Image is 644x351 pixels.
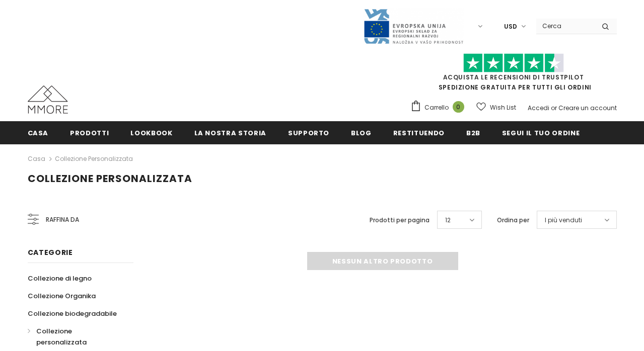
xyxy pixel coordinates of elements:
[28,274,92,283] span: Collezione di legno
[463,53,564,73] img: Fidati di Pilot Stars
[466,121,480,144] a: B2B
[502,128,580,138] span: Segui il tuo ordine
[28,85,68,114] img: Casi MMORE
[194,121,266,144] a: La nostra storia
[466,128,480,138] span: B2B
[28,287,96,305] a: Collezione Organika
[28,291,96,301] span: Collezione Organika
[28,322,122,351] a: Collezione personalizzata
[445,215,451,225] span: 12
[558,104,617,112] a: Creare un account
[536,19,594,33] input: Search Site
[504,22,517,32] span: USD
[443,73,584,81] a: Acquista le recensioni di TrustPilot
[288,128,329,138] span: supporto
[497,215,529,225] label: Ordina per
[410,58,617,92] span: SPEDIZIONE GRATUITA PER TUTTI GLI ORDINI
[490,103,516,113] span: Wish List
[351,128,372,138] span: Blog
[28,247,73,257] span: Categorie
[393,128,445,138] span: Restituendo
[363,8,464,45] img: Javni Razpis
[551,104,557,112] span: or
[528,104,549,112] a: Accedi
[55,154,133,163] a: Collezione personalizzata
[476,99,516,116] a: Wish List
[502,121,580,144] a: Segui il tuo ordine
[410,100,469,115] a: Carrello 0
[363,22,464,30] a: Javni Razpis
[453,101,464,113] span: 0
[28,305,117,322] a: Collezione biodegradabile
[70,121,109,144] a: Prodotti
[370,215,430,225] label: Prodotti per pagina
[36,326,87,347] span: Collezione personalizzata
[424,103,449,113] span: Carrello
[130,121,172,144] a: Lookbook
[46,214,79,225] span: Raffina da
[28,128,49,138] span: Casa
[351,121,372,144] a: Blog
[28,153,45,165] a: Casa
[393,121,445,144] a: Restituendo
[28,270,92,287] a: Collezione di legno
[194,128,266,138] span: La nostra storia
[28,171,192,186] span: Collezione personalizzata
[70,128,109,138] span: Prodotti
[28,309,117,318] span: Collezione biodegradabile
[545,215,582,225] span: I più venduti
[130,128,172,138] span: Lookbook
[28,121,49,144] a: Casa
[288,121,329,144] a: supporto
